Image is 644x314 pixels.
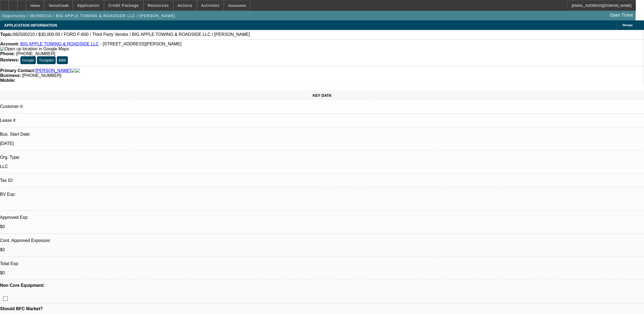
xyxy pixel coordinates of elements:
[148,3,169,8] span: Resources
[37,56,55,64] button: Trustpilot
[2,14,175,18] span: Opportunity / 082500210 / BIG APPLE TOWING & ROADSIDE LLC / [PERSON_NAME]
[623,24,633,27] span: Manage
[0,32,13,37] strong: Topic:
[108,3,139,8] span: Credit Package
[144,0,173,11] button: Resources
[608,11,635,20] a: Open Ticket
[71,68,76,73] img: facebook-icon.png
[0,68,35,73] strong: Primary Contact:
[57,56,68,64] button: BBB
[0,78,15,83] strong: Mobile:
[0,46,69,51] img: Open up location in Google Maps
[313,93,331,98] span: KEY DATA
[73,0,103,11] button: Application
[22,73,61,78] span: [PHONE_NUMBER]
[77,3,99,8] span: Application
[201,3,220,8] span: Activities
[13,32,250,37] span: 082500210 / $30,000.00 / FORD F-600 / Third Party Vendor / BIG APPLE TOWING & ROADSIDE LLC / [PER...
[0,51,15,56] strong: Phone:
[76,68,80,73] img: linkedin-icon.png
[20,56,36,64] button: Google
[0,58,19,62] strong: Reviews:
[4,23,57,27] span: APPLICATION INFORMATION
[16,51,55,56] span: [PHONE_NUMBER]
[100,42,182,46] span: - [STREET_ADDRESS][PERSON_NAME]
[197,0,224,11] button: Activities
[35,68,71,73] a: [PERSON_NAME]
[174,0,197,11] button: Actions
[0,73,21,78] strong: Business:
[0,46,69,51] a: View Google Maps
[104,0,143,11] button: Credit Package
[0,42,19,46] strong: Account:
[178,3,193,8] span: Actions
[20,42,99,46] a: BIG APPLE TOWING & ROADSIDE LLC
